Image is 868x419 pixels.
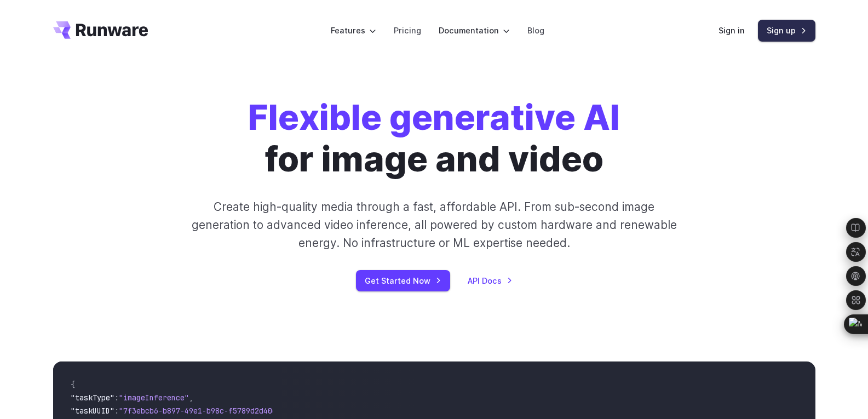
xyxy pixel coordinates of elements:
[190,198,678,252] p: Create high-quality media through a fast, affordable API. From sub-second image generation to adv...
[119,393,189,403] span: "imageInference"
[718,24,745,37] a: Sign in
[248,96,620,180] h1: for image and video
[71,406,114,416] span: "taskUUID"
[527,24,544,37] a: Blog
[439,24,510,37] label: Documentation
[71,393,114,403] span: "taskType"
[758,20,815,41] a: Sign up
[468,274,513,287] a: API Docs
[53,21,148,39] a: Go to /
[71,380,75,389] span: {
[114,393,119,403] span: :
[189,393,193,403] span: ,
[356,270,450,291] a: Get Started Now
[394,24,421,37] a: Pricing
[248,96,620,138] strong: Flexible generative AI
[114,406,119,416] span: :
[119,406,285,416] span: "7f3ebcb6-b897-49e1-b98c-f5789d2d40d7"
[331,24,376,37] label: Features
